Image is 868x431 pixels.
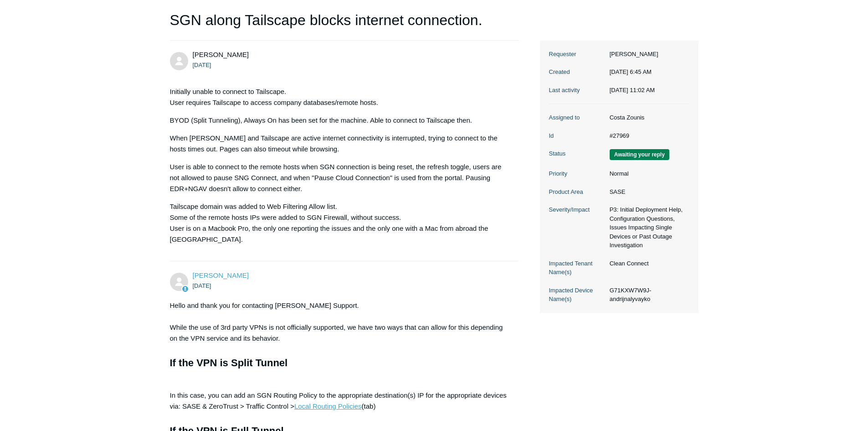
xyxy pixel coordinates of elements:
p: When [PERSON_NAME] and Tailscape are active internet connectivity is interrupted, trying to conne... [170,133,510,155]
a: [PERSON_NAME] [193,271,249,279]
p: Initially unable to connect to Tailscape. User requires Tailscape to access company databases/rem... [170,86,510,108]
time: 09/21/2025, 11:02 [610,87,655,93]
p: Tailscape domain was added to Web Filtering Allow list. Some of the remote hosts IPs were added t... [170,201,510,245]
dd: Normal [605,169,689,178]
a: Local Routing Policies [294,402,362,410]
span: Kris Haire [193,271,249,279]
dt: Assigned to [549,113,605,122]
h1: SGN along Tailscape blocks internet connection. [170,9,519,41]
dd: #27969 [605,131,689,140]
dt: Last activity [549,86,605,95]
dd: SASE [605,187,689,197]
dt: Impacted Tenant Name(s) [549,259,605,277]
dd: Costa Zounis [605,113,689,122]
strong: If the VPN is Split Tunnel [170,357,288,369]
dt: Requester [549,50,605,59]
dt: Id [549,131,605,140]
dd: Clean Connect [605,259,689,268]
dd: P3: Initial Deployment Help, Configuration Questions, Issues Impacting Single Devices or Past Out... [605,205,689,250]
time: 09/08/2025, 06:45 [193,62,211,68]
dd: [PERSON_NAME] [605,50,689,59]
p: User is able to connect to the remote hosts when SGN connection is being reset, the refresh toggl... [170,161,510,194]
time: 09/08/2025, 06:45 [610,68,652,75]
dt: Status [549,149,605,158]
time: 09/08/2025, 08:57 [193,282,211,289]
dt: Severity/Impact [549,205,605,214]
dt: Impacted Device Name(s) [549,286,605,304]
span: We are waiting for you to respond [610,149,669,160]
p: BYOD (Split Tunneling), Always On has been set for the machine. Able to connect to Tailscape then. [170,115,510,126]
dt: Priority [549,169,605,178]
dd: G71KXW7W9J-andrijnalyvayko [605,286,689,304]
dt: Product Area [549,187,605,197]
span: Daniel Aleman [193,51,249,58]
dt: Created [549,68,605,77]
